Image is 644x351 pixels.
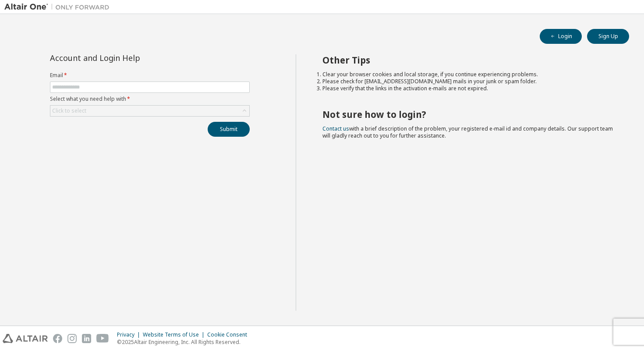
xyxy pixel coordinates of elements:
[117,338,252,346] p: © 2025 Altair Engineering, Inc. All Rights Reserved.
[322,85,614,92] li: Please verify that the links in the activation e-mails are not expired.
[50,106,249,116] div: Click to select
[587,29,629,44] button: Sign Up
[50,72,250,79] label: Email
[53,334,62,343] img: facebook.svg
[4,3,114,11] img: Altair One
[322,125,349,132] a: Contact us
[207,331,252,338] div: Cookie Consent
[50,96,250,103] label: Select what you need help with
[67,334,77,343] img: instagram.svg
[82,334,91,343] img: linkedin.svg
[322,78,614,85] li: Please check for [EMAIL_ADDRESS][DOMAIN_NAME] mails in your junk or spam folder.
[96,334,109,343] img: youtube.svg
[540,29,582,44] button: Login
[208,122,250,137] button: Submit
[143,331,207,338] div: Website Terms of Use
[322,109,614,120] h2: Not sure how to login?
[3,334,48,343] img: altair_logo.svg
[52,107,86,114] div: Click to select
[322,54,614,66] h2: Other Tips
[322,125,613,139] span: with a brief description of the problem, your registered e-mail id and company details. Our suppo...
[50,54,210,61] div: Account and Login Help
[322,71,614,78] li: Clear your browser cookies and local storage, if you continue experiencing problems.
[117,331,143,338] div: Privacy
